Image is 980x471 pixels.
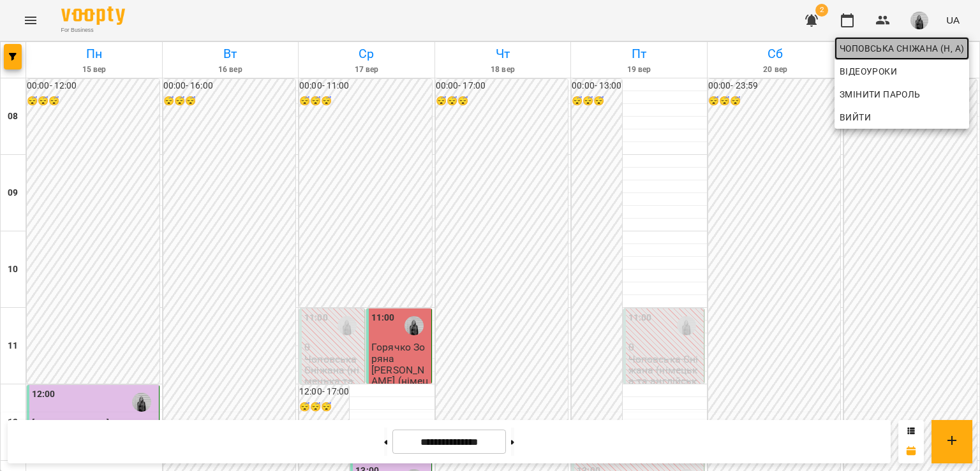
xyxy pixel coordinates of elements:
span: Змінити пароль [840,87,964,102]
a: Чоповська Сніжана (н, а) [835,37,969,60]
button: Вийти [835,106,969,129]
span: Відеоуроки [840,64,897,79]
a: Відеоуроки [835,60,902,83]
a: Змінити пароль [835,83,969,106]
span: Чоповська Сніжана (н, а) [840,41,964,56]
span: Вийти [840,110,871,125]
